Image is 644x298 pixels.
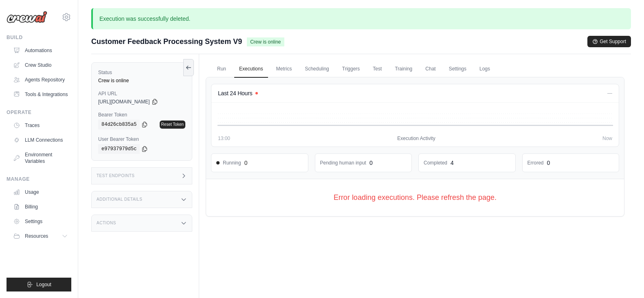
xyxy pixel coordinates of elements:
[98,77,185,84] div: Crew is online
[337,61,365,78] a: Triggers
[528,160,544,166] dd: Errored
[244,159,248,167] div: 0
[300,61,334,78] a: Scheduling
[369,159,373,167] div: 0
[98,99,150,105] span: [URL][DOMAIN_NAME]
[475,61,495,78] a: Logs
[36,281,51,288] span: Logout
[10,230,71,243] button: Resources
[10,88,71,101] a: Tools & Integrations
[10,73,71,86] a: Agents Repository
[98,120,140,129] code: 84d26cb835a5
[98,144,140,154] code: e97937979d5c
[25,233,48,239] span: Resources
[7,109,71,116] div: Operate
[424,160,447,166] dd: Completed
[451,159,454,167] div: 4
[7,34,71,41] div: Build
[587,36,631,47] button: Get Support
[216,160,241,166] span: Running
[91,36,242,47] span: Customer Feedback Processing System V9
[10,215,71,228] a: Settings
[10,148,71,168] a: Environment Variables
[368,61,387,78] a: Test
[10,134,71,147] a: LLM Connections
[10,44,71,57] a: Automations
[97,173,135,178] h3: Test Endpoints
[98,112,185,118] label: Bearer Token
[390,61,417,78] a: Training
[234,61,268,78] a: Executions
[320,160,366,166] dd: Pending human input
[247,37,284,46] span: Crew is online
[10,119,71,132] a: Traces
[7,11,47,23] img: Logo
[97,221,116,226] h3: Actions
[98,90,185,97] label: API URL
[10,59,71,72] a: Crew Studio
[10,186,71,199] a: Usage
[160,121,185,129] a: Reset Token
[97,197,142,202] h3: Additional Details
[212,61,231,78] a: Run
[91,8,631,29] p: Execution was successfully deleted.
[602,135,612,142] span: Now
[10,200,71,213] a: Billing
[7,278,71,291] button: Logout
[607,90,612,96] span: —
[218,135,230,142] span: 13:00
[206,179,624,216] div: Error loading executions. Please refresh the page.
[420,61,440,78] a: Chat
[98,136,185,142] label: User Bearer Token
[397,135,435,142] span: Execution Activity
[218,89,252,97] h4: Last 24 Hours
[7,176,71,182] div: Manage
[98,69,185,76] label: Status
[271,61,297,78] a: Metrics
[444,61,471,78] a: Settings
[547,159,550,167] div: 0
